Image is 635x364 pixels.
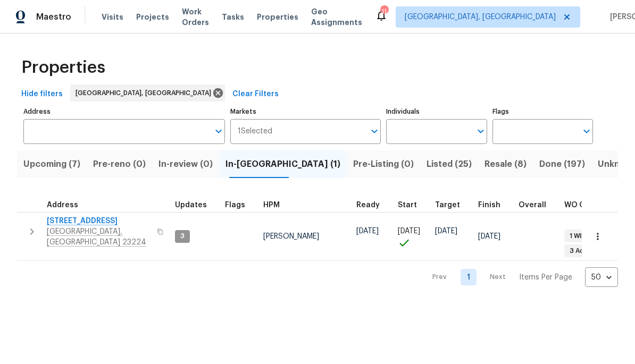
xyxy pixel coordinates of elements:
[565,247,612,256] span: 3 Accepted
[386,108,487,115] label: Individuals
[93,157,146,172] span: Pre-reno (0)
[21,88,63,101] span: Hide filters
[175,201,207,209] span: Updates
[539,157,585,172] span: Done (197)
[102,12,123,22] span: Visits
[394,212,431,261] td: Project started on time
[70,84,225,101] div: [GEOGRAPHIC_DATA], [GEOGRAPHIC_DATA]
[47,201,78,209] span: Address
[398,201,417,209] span: Start
[585,264,618,291] div: 50
[461,269,477,285] a: Goto page 1
[257,12,298,22] span: Properties
[311,6,362,28] span: Geo Assignments
[367,124,382,139] button: Open
[519,201,556,209] div: Days past target finish date
[565,232,589,241] span: 1 WIP
[473,124,488,139] button: Open
[422,267,618,287] nav: Pagination Navigation
[182,6,209,28] span: Work Orders
[228,84,283,104] button: Clear Filters
[435,227,457,235] span: [DATE]
[380,6,388,17] div: 11
[136,12,169,22] span: Projects
[176,232,189,241] span: 3
[356,201,389,209] div: Earliest renovation start date (first business day after COE or Checkout)
[353,157,414,172] span: Pre-Listing (0)
[17,84,67,104] button: Hide filters
[222,13,244,21] span: Tasks
[356,227,379,235] span: [DATE]
[519,272,572,283] p: Items Per Page
[23,108,225,115] label: Address
[478,201,500,209] span: Finish
[263,201,280,209] span: HPM
[225,157,340,172] span: In-[GEOGRAPHIC_DATA] (1)
[263,233,319,240] span: [PERSON_NAME]
[36,12,71,22] span: Maestro
[435,201,460,209] span: Target
[76,88,215,98] span: [GEOGRAPHIC_DATA], [GEOGRAPHIC_DATA]
[23,157,80,172] span: Upcoming (7)
[398,201,427,209] div: Actual renovation start date
[427,157,472,172] span: Listed (25)
[579,124,594,139] button: Open
[435,201,470,209] div: Target renovation project end date
[211,124,226,139] button: Open
[484,157,527,172] span: Resale (8)
[158,157,213,172] span: In-review (0)
[478,201,510,209] div: Projected renovation finish date
[230,108,381,115] label: Markets
[492,108,593,115] label: Flags
[21,62,105,73] span: Properties
[356,201,380,209] span: Ready
[564,201,623,209] span: WO Completion
[225,201,245,209] span: Flags
[405,12,556,22] span: [GEOGRAPHIC_DATA], [GEOGRAPHIC_DATA]
[398,227,420,235] span: [DATE]
[238,127,272,136] span: 1 Selected
[478,233,500,240] span: [DATE]
[519,201,546,209] span: Overall
[232,88,279,101] span: Clear Filters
